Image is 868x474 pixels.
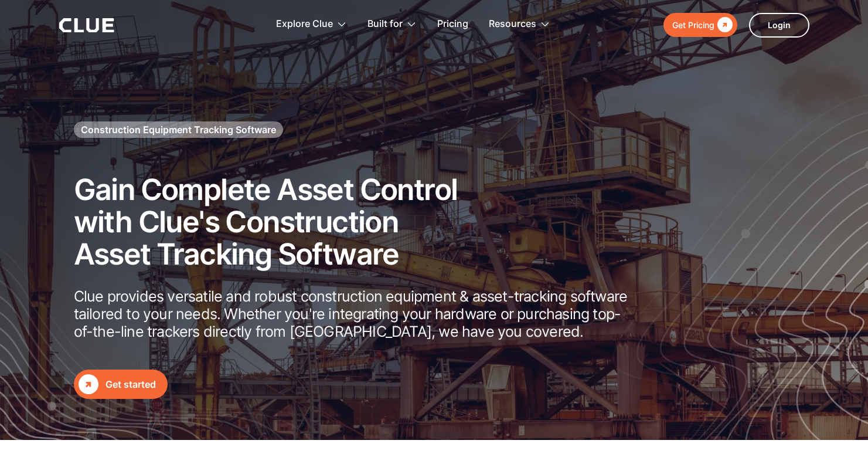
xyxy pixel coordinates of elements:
[714,18,733,32] div: 
[81,123,276,136] h1: Construction Equipment Tracking Software
[367,6,403,43] div: Built for
[105,377,156,392] div: Get started
[437,6,468,43] a: Pricing
[609,92,868,440] img: Construction fleet management software
[489,6,550,43] div: Resources
[74,370,168,399] a: Get started
[367,6,417,43] div: Built for
[74,174,478,270] h2: Gain Complete Asset Control with Clue's Construction Asset Tracking Software
[489,6,536,43] div: Resources
[74,287,631,340] p: Clue provides versatile and robust construction equipment & asset-tracking software tailored to y...
[663,13,737,37] a: Get Pricing
[79,374,98,394] div: 
[749,13,809,38] a: Login
[276,6,347,43] div: Explore Clue
[276,6,333,43] div: Explore Clue
[672,18,714,32] div: Get Pricing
